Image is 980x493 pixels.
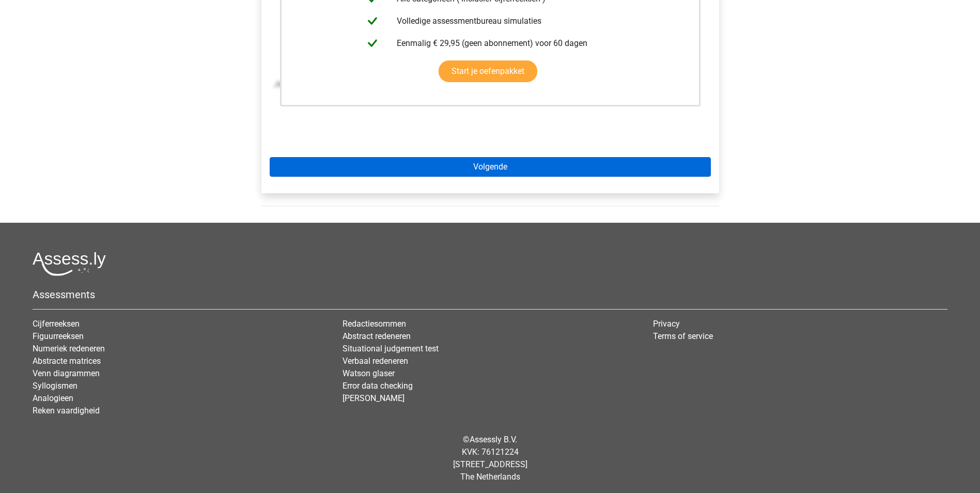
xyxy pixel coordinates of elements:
[653,331,713,341] a: Terms of service
[33,344,105,353] a: Numeriek redeneren
[343,381,413,391] a: Error data checking
[343,319,406,329] a: Redactiesommen
[33,368,100,378] a: Venn diagrammen
[33,406,100,415] a: Reken vaardigheid
[343,344,439,353] a: Situational judgement test
[343,393,405,403] a: [PERSON_NAME]
[33,252,106,276] img: Assessly logo
[343,368,395,378] a: Watson glaser
[343,356,408,366] a: Verbaal redeneren
[33,393,73,403] a: Analogieen
[33,288,947,301] h5: Assessments
[470,435,517,444] a: Assessly B.V.
[343,331,411,341] a: Abstract redeneren
[33,356,101,366] a: Abstracte matrices
[270,157,711,177] a: Volgende
[653,319,680,329] a: Privacy
[25,425,955,491] div: © KVK: 76121224 [STREET_ADDRESS] The Netherlands
[33,319,80,329] a: Cijferreeksen
[33,381,77,391] a: Syllogismen
[33,331,84,341] a: Figuurreeksen
[439,60,537,82] a: Start je oefenpakket
[274,78,707,90] p: Je kunt zien dat er 15 afgetrokken moet worden om tot het goede antwoord te komen. Het antwoord i...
